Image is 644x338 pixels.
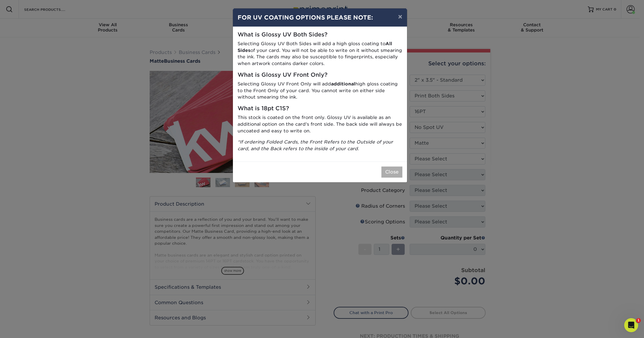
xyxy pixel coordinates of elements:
p: This stock is coated on the front only. Glossy UV is available as an additional option on the car... [238,114,402,134]
button: Close [381,167,402,178]
i: *If ordering Folded Cards, the Front Refers to the Outside of your card, and the Back refers to t... [238,139,393,151]
p: Selecting Glossy UV Both Sides will add a high gloss coating to of your card. You will not be abl... [238,41,402,67]
h5: What is Glossy UV Both Sides? [238,31,402,38]
strong: All Sides [238,41,392,53]
h4: FOR UV COATING OPTIONS PLEASE NOTE: [238,13,402,22]
h5: What is 18pt C1S? [238,105,402,112]
iframe: Intercom live chat [624,318,638,332]
h5: What is Glossy UV Front Only? [238,72,402,78]
button: × [393,8,407,25]
strong: additional [331,81,355,87]
span: 1 [636,318,641,323]
p: Selecting Glossy UV Front Only will add high gloss coating to the Front Only of your card. You ca... [238,81,402,101]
